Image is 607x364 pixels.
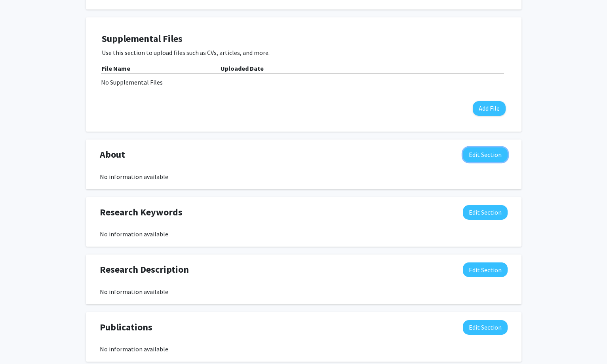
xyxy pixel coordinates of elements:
span: Publications [100,320,152,334]
div: No information available [100,172,508,181]
button: Edit Research Description [463,262,508,277]
b: File Name [102,64,130,72]
span: About [100,147,125,162]
iframe: Chat [6,328,34,358]
button: Edit Publications [463,320,508,335]
div: No information available [100,229,508,239]
button: Edit Research Keywords [463,205,508,220]
div: No information available [100,287,508,296]
span: Research Keywords [100,205,183,219]
b: Uploaded Date [221,64,264,72]
p: Use this section to upload files such as CVs, articles, and more. [102,48,506,57]
span: Research Description [100,262,189,277]
button: Edit About [463,147,508,162]
button: Add File [473,101,506,116]
h4: Supplemental Files [102,33,506,45]
div: No Supplemental Files [101,77,506,87]
div: No information available [100,344,508,354]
